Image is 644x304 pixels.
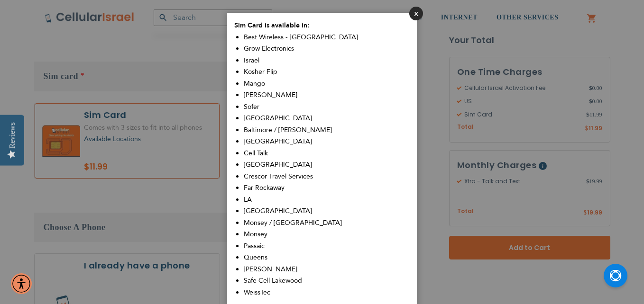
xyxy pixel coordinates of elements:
[244,114,312,123] span: [GEOGRAPHIC_DATA]
[244,206,312,215] span: [GEOGRAPHIC_DATA]
[244,253,267,262] span: Queens
[244,90,297,99] span: [PERSON_NAME]
[244,172,313,181] span: Crescor Travel Services
[244,44,294,53] span: Grow Electronics
[244,125,332,134] span: Baltimore / [PERSON_NAME]
[244,79,265,88] span: Mango
[244,149,268,158] span: Cell Talk
[244,102,259,111] span: Sofer
[244,195,252,204] span: LA
[244,288,270,297] span: WeissTec
[244,33,358,42] span: Best Wireless - [GEOGRAPHIC_DATA]
[244,56,259,65] span: Israel
[244,218,342,227] span: Monsey / [GEOGRAPHIC_DATA]
[244,160,312,169] span: [GEOGRAPHIC_DATA]
[244,241,265,250] span: Passaic
[244,67,277,76] span: Kosher Flip
[244,265,297,274] span: [PERSON_NAME]
[8,122,17,148] div: Reviews
[244,276,302,285] span: Safe Cell Lakewood
[244,183,285,192] span: Far Rockaway
[244,230,267,239] span: Monsey
[244,137,312,146] span: [GEOGRAPHIC_DATA]
[234,21,309,30] span: Sim Card is available in:
[11,273,32,294] div: Accessibility Menu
